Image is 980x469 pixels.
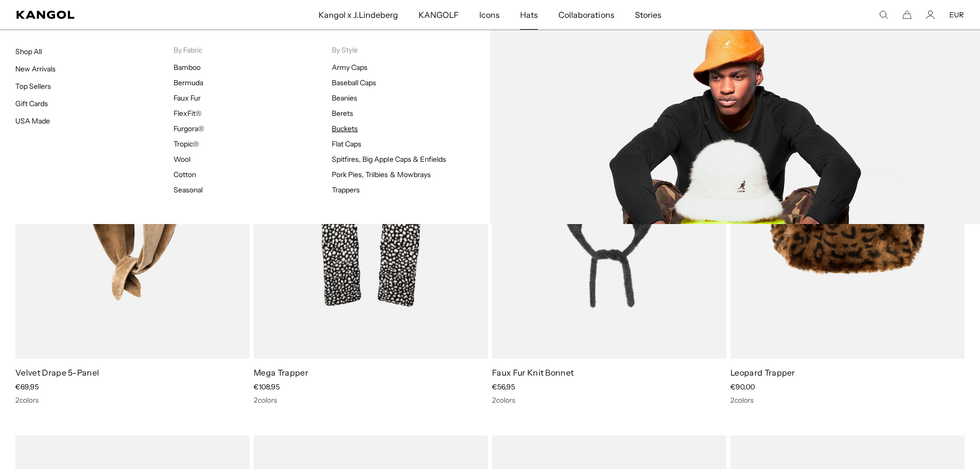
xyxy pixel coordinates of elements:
[15,64,56,73] a: New Arrivals
[174,63,201,72] a: Bamboo
[15,367,99,378] a: Velvet Drape 5-Panel
[332,78,376,87] a: Baseball Caps
[949,10,964,19] button: EUR
[15,99,48,108] a: Gift Cards
[926,10,935,19] a: Account
[15,382,39,391] span: €69,95
[174,109,202,118] a: FlexFit®
[730,396,965,405] div: 2 colors
[15,116,50,126] a: USA Made
[174,139,199,149] a: Tropic®
[174,78,203,87] a: Bermuda
[254,382,280,391] span: €108,95
[254,367,308,378] a: Mega Trapper
[16,11,211,19] a: Kangol
[730,367,795,378] a: Leopard Trapper
[332,63,367,72] a: Army Caps
[902,10,912,19] button: Cart
[492,367,574,378] a: Faux Fur Knit Bonnet
[730,382,755,391] span: €90,00
[174,45,332,55] p: By Fabric
[332,93,357,103] a: Beanies
[332,139,361,149] a: Flat Caps
[254,396,488,405] div: 2 colors
[15,82,51,91] a: Top Sellers
[332,155,446,164] a: Spitfires, Big Apple Caps & Enfields
[174,124,204,133] a: Furgora®
[332,45,490,55] p: By Style
[174,155,190,164] a: Wool
[174,185,203,194] a: Seasonal
[490,30,980,224] img: Buckets_9f505c1e-bbb8-4f75-9191-5f330bdb7919.jpg
[174,170,196,179] a: Cotton
[332,185,360,194] a: Trappers
[492,396,726,405] div: 2 colors
[15,47,42,56] a: Shop All
[332,109,353,118] a: Berets
[879,10,888,19] summary: Search here
[332,170,431,179] a: Pork Pies, Trilbies & Mowbrays
[174,93,201,103] a: Faux Fur
[332,124,358,133] a: Buckets
[15,396,250,405] div: 2 colors
[492,382,515,391] span: €56,95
